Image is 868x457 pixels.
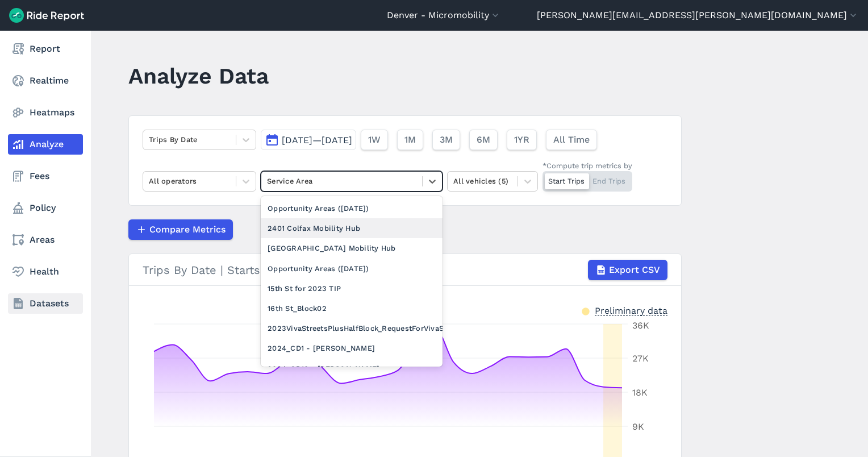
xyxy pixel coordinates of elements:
[143,260,667,280] div: Trips By Date | Starts
[261,130,356,150] button: [DATE]—[DATE]
[546,130,597,150] button: All Time
[261,279,443,298] div: 15th St for 2023 TIP
[537,9,859,22] button: [PERSON_NAME][EMAIL_ADDRESS][PERSON_NAME][DOMAIN_NAME]
[469,130,498,150] button: 6M
[632,387,648,398] tspan: 18K
[8,39,83,59] a: Report
[440,133,453,147] span: 3M
[595,304,667,316] div: Preliminary data
[261,218,443,238] div: 2401 Colfax Mobility Hub
[128,60,269,92] h1: Analyze Data
[507,130,537,150] button: 1YR
[542,160,632,171] div: *Compute trip metrics by
[282,135,352,146] span: [DATE]—[DATE]
[632,320,649,331] tspan: 36K
[514,133,529,147] span: 1YR
[8,166,83,186] a: Fees
[261,298,443,318] div: 16th St_Block02
[8,102,83,123] a: Heatmaps
[261,338,443,358] div: 2024_CD1 - [PERSON_NAME]
[9,8,84,23] img: Ride Report
[8,261,83,282] a: Health
[8,198,83,218] a: Policy
[632,353,649,364] tspan: 27K
[149,223,226,236] span: Compare Metrics
[404,133,416,147] span: 1M
[261,259,443,279] div: Opportunity Areas ([DATE])
[553,133,590,147] span: All Time
[368,133,381,147] span: 1W
[477,133,490,147] span: 6M
[8,134,83,155] a: Analyze
[609,263,660,277] span: Export CSV
[261,238,443,258] div: [GEOGRAPHIC_DATA] Mobility Hub
[588,260,667,280] button: Export CSV
[432,130,460,150] button: 3M
[632,421,644,432] tspan: 9K
[8,70,83,91] a: Realtime
[387,9,501,22] button: Denver - Micromobility
[8,230,83,250] a: Areas
[261,359,443,379] div: 2024_CD10 - [PERSON_NAME]
[261,198,443,218] div: Opportunity Areas ([DATE])
[8,293,83,314] a: Datasets
[261,318,443,338] div: 2023VivaStreetsPlusHalfBlock_RequestForVivaStreetsData
[361,130,388,150] button: 1W
[397,130,423,150] button: 1M
[128,219,233,240] button: Compare Metrics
